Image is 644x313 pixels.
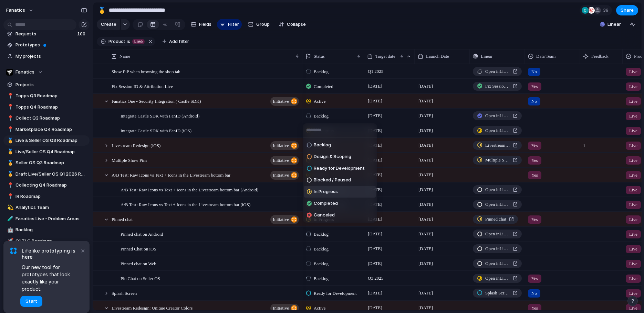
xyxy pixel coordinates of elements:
span: Completed [314,200,338,207]
span: Ready for Development [314,165,365,172]
span: In Progress [314,188,338,195]
span: Design & Scoping [314,153,351,160]
span: Backlog [314,142,331,148]
span: Blocked / Paused [314,177,351,183]
span: Canceled [314,212,335,219]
